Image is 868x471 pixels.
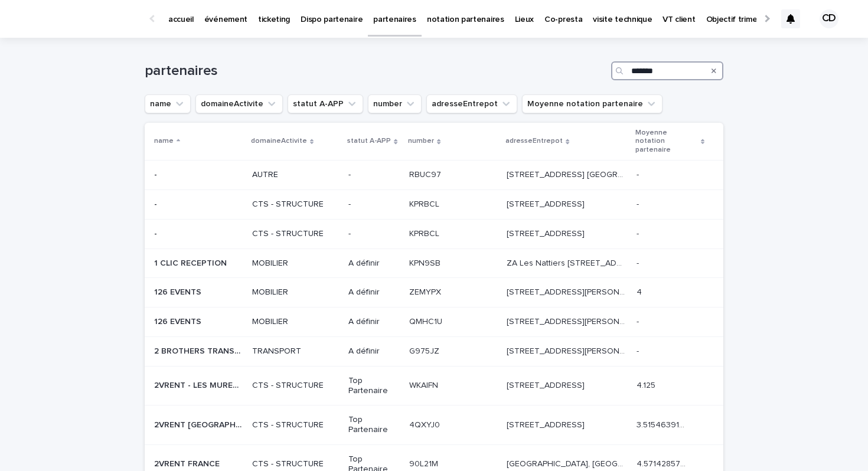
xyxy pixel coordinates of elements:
p: CTS - STRUCTURE [252,199,339,210]
p: - [637,344,641,356]
button: number [368,94,422,113]
tr: 2 BROTHERS TRANSPORT2 BROTHERS TRANSPORT TRANSPORTA définirG975JZG975JZ [STREET_ADDRESS][PERSON_N... [145,336,723,366]
p: 90L21M [409,457,440,469]
p: RBUC97 [409,168,443,180]
tr: -- AUTRE-RBUC97RBUC97 [STREET_ADDRESS] [GEOGRAPHIC_DATA][STREET_ADDRESS] [GEOGRAPHIC_DATA] -- [145,161,723,190]
p: QMHC1U [409,315,445,327]
p: ZA Les Nattiers 4 impasse Les Nattiers, 17610 Chaniers [507,256,629,269]
p: 2 BROTHERS TRANSPORT [154,344,245,356]
input: Search [611,61,723,80]
p: MOBILIER [252,287,339,297]
p: adresseEntrepot [505,135,563,148]
p: 3.515463917525773 [637,418,688,430]
p: CTS - STRUCTURE [252,381,339,391]
p: 2VRENT [GEOGRAPHIC_DATA] [154,418,245,430]
p: [STREET_ADDRESS][PERSON_NAME] [507,344,629,356]
p: 126 avenue du Général Leclerc - 93500 Pantin [507,315,629,327]
p: 4.125 [637,378,658,391]
p: - [348,199,400,210]
p: 1 CLIC RECEPTION [154,256,229,269]
p: - [637,256,641,269]
img: Ls34BcGeRexTGTNfXpUC [24,7,138,31]
p: AUTRE [252,170,339,180]
button: name [145,94,191,113]
p: A définir [348,346,400,356]
p: [STREET_ADDRESS] [507,227,587,239]
tr: -- CTS - STRUCTURE-KPRBCLKPRBCL [STREET_ADDRESS][STREET_ADDRESS] -- [145,189,723,219]
p: - [154,197,159,210]
p: G975JZ [409,344,442,356]
p: A définir [348,317,400,327]
p: Moyenne notation partenaire [635,126,697,156]
p: 2VRENT - LES MUREAUX [154,378,245,391]
p: [STREET_ADDRESS] [GEOGRAPHIC_DATA] [507,168,629,180]
p: Top Partenaire [348,376,400,396]
p: statut A-APP [347,135,391,148]
p: CTS - STRUCTURE [252,459,339,469]
tr: 2VRENT - LES MUREAUX2VRENT - LES MUREAUX CTS - STRUCTURETop PartenaireWKAIFNWKAIFN [STREET_ADDRES... [145,366,723,405]
button: Moyenne notation partenaire [522,94,663,113]
tr: 126 EVENTS126 EVENTS MOBILIERA définirQMHC1UQMHC1U [STREET_ADDRESS][PERSON_NAME][STREET_ADDRESS][... [145,308,723,337]
button: domaineActivite [195,94,283,113]
button: adresseEntrepot [426,94,517,113]
p: - [348,229,400,239]
button: statut A-APP [288,94,363,113]
p: [STREET_ADDRESS] [507,197,587,210]
tr: 126 EVENTS126 EVENTS MOBILIERA définirZEMYPXZEMYPX [STREET_ADDRESS][PERSON_NAME][STREET_ADDRESS][... [145,278,723,308]
p: - [637,197,641,210]
p: - [637,168,641,180]
p: 126 EVENTS [154,285,204,297]
p: 1 chemin du bois des remises 78130 LES MUREAUX [507,378,587,391]
p: - [637,227,641,239]
p: CTS - STRUCTURE [252,229,339,239]
p: A définir [348,259,400,269]
p: ZEMYPX [409,285,443,297]
p: 126 avenue du Général Leclerc - 93500 Pantin [507,285,629,297]
p: KPRBCL [409,227,442,239]
p: - [154,168,159,180]
p: - [348,170,400,180]
p: KPN9SB [409,256,443,269]
p: KPRBCL [409,197,442,210]
h1: partenaires [145,63,606,80]
tr: 2VRENT [GEOGRAPHIC_DATA]2VRENT [GEOGRAPHIC_DATA] CTS - STRUCTURETop Partenaire4QXYJ04QXYJ0 [STREE... [145,405,723,445]
p: 4 [637,285,644,297]
tr: 1 CLIC RECEPTION1 CLIC RECEPTION MOBILIERA définirKPN9SBKPN9SB ZA Les Nattiers [STREET_ADDRESS]ZA... [145,248,723,278]
p: 4.571428571428571 [637,457,688,469]
p: name [154,135,174,148]
p: WKAIFN [409,378,440,391]
p: Top Partenaire [348,415,400,435]
p: MOBILIER [252,317,339,327]
p: A définir [348,287,400,297]
p: number [408,135,434,148]
p: Business Park, 's Gravenstraat 197, 9810 Nazareth [507,457,629,469]
p: 126 EVENTS [154,315,204,327]
div: CD [820,9,838,28]
p: [STREET_ADDRESS] [507,418,587,430]
tr: -- CTS - STRUCTURE-KPRBCLKPRBCL [STREET_ADDRESS][STREET_ADDRESS] -- [145,219,723,248]
p: MOBILIER [252,259,339,269]
p: domaineActivite [251,135,307,148]
p: TRANSPORT [252,346,339,356]
p: 4QXYJ0 [409,418,442,430]
p: CTS - STRUCTURE [252,420,339,430]
p: - [154,227,159,239]
p: - [637,315,641,327]
p: 2VRENT FRANCE [154,457,222,469]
